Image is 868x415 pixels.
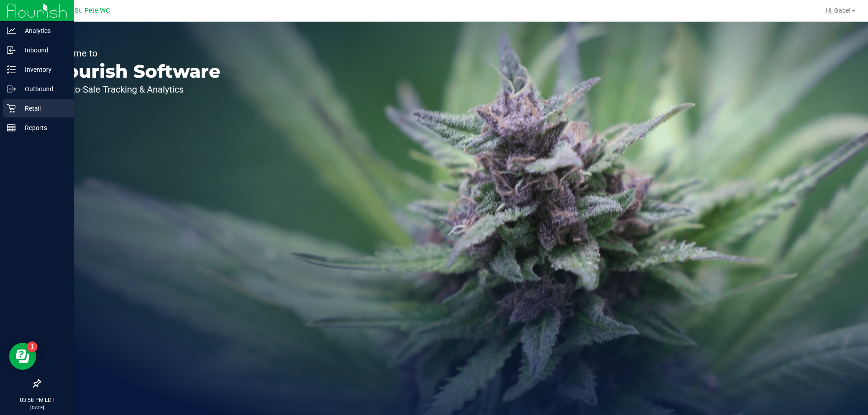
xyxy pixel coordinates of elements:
[7,26,16,35] inline-svg: Analytics
[4,404,70,411] p: [DATE]
[4,396,70,404] p: 03:58 PM EDT
[49,49,221,58] p: Welcome to
[49,85,221,94] p: Seed-to-Sale Tracking & Analytics
[7,84,16,93] inline-svg: Outbound
[7,65,16,74] inline-svg: Inventory
[27,341,38,352] iframe: Resource center unread badge
[16,122,70,133] p: Reports
[49,62,221,80] p: Flourish Software
[7,46,16,55] inline-svg: Inbound
[75,7,110,14] span: St. Pete WC
[16,84,70,94] p: Outbound
[16,25,70,36] p: Analytics
[7,104,16,113] inline-svg: Retail
[16,103,70,114] p: Retail
[16,45,70,56] p: Inbound
[9,343,36,370] iframe: Resource center
[826,7,851,14] span: Hi, Gabe!
[7,123,16,132] inline-svg: Reports
[16,64,70,75] p: Inventory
